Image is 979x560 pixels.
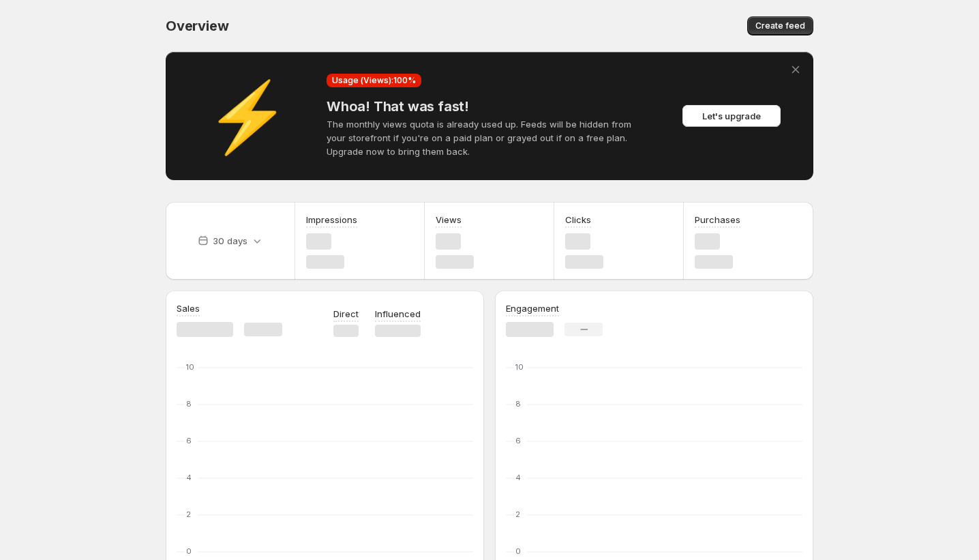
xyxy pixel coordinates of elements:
h4: Whoa! That was fast! [327,98,652,115]
h3: Sales [177,301,200,315]
h3: Views [436,213,462,226]
p: The monthly views quota is already used up. Feeds will be hidden from your storefront if you're o... [327,117,652,158]
button: Create feed [747,16,813,35]
text: 10 [186,362,194,372]
text: 0 [186,546,192,556]
text: 6 [186,436,192,445]
p: Direct [333,307,359,321]
text: 8 [515,399,521,409]
span: Let's upgrade [702,109,761,123]
text: 4 [186,473,192,482]
h3: Purchases [695,213,740,226]
p: 30 days [213,234,247,248]
span: Overview [166,18,228,34]
text: 2 [186,510,191,519]
text: 10 [515,362,524,372]
h3: Clicks [565,213,591,226]
div: ⚡ [179,109,316,123]
span: Create feed [755,20,805,31]
h3: Impressions [306,213,357,226]
text: 2 [515,510,520,519]
button: Let's upgrade [682,105,781,127]
text: 4 [515,473,521,482]
h3: Engagement [506,301,559,315]
p: Influenced [375,307,421,321]
text: 0 [515,546,521,556]
text: 6 [515,436,521,445]
div: Usage (Views): 100 % [327,74,421,87]
text: 8 [186,399,192,409]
